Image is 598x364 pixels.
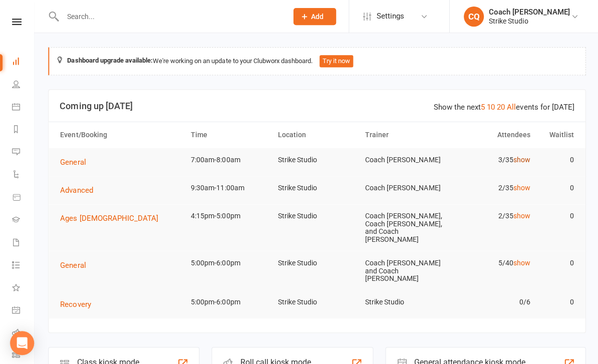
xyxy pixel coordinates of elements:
input: Search... [60,10,279,24]
a: Reports [12,119,35,141]
td: 0 [533,289,576,313]
td: Strike Studio [272,250,359,274]
div: CQ [462,7,482,27]
td: Strike Studio [272,148,359,171]
div: We're working on an update to your Clubworx dashboard. [48,47,584,75]
td: 5:00pm-6:00pm [186,289,272,313]
div: Strike Studio [487,17,568,26]
th: Trainer [360,122,446,147]
td: 0 [533,148,576,171]
div: Open Intercom Messenger [10,330,34,354]
td: Coach [PERSON_NAME], Coach [PERSON_NAME], and Coach [PERSON_NAME] [360,204,446,251]
th: Location [272,122,359,147]
a: Roll call kiosk mode [12,321,35,344]
button: General [60,156,93,168]
h3: Coming up [DATE] [60,101,572,111]
td: 3/35 [446,148,533,171]
td: 4:15pm-5:00pm [186,204,272,227]
span: Ages [DEMOGRAPHIC_DATA] [60,213,158,222]
td: 2/35 [446,176,533,199]
td: 0 [533,176,576,199]
th: Waitlist [533,122,576,147]
th: Event/Booking [56,122,186,147]
td: Strike Studio [360,289,446,313]
a: Calendar [12,96,35,119]
a: People [12,74,35,96]
a: 5 [479,102,483,111]
a: show [511,155,528,163]
div: Coach [PERSON_NAME] [487,8,568,17]
a: 10 [485,102,493,111]
button: Ages [DEMOGRAPHIC_DATA] [60,212,165,224]
td: 0/6 [446,289,533,313]
div: Show the next events for [DATE] [432,101,572,113]
th: Time [186,122,272,147]
span: General [60,260,86,269]
a: Dashboard [12,51,35,74]
td: Coach [PERSON_NAME] [360,176,446,199]
button: Add [292,8,335,25]
td: 0 [533,250,576,274]
td: 7:00am-8:00am [186,148,272,171]
a: All [505,102,514,111]
td: 5:00pm-6:00pm [186,250,272,274]
th: Attendees [446,122,533,147]
a: What's New [12,276,35,299]
span: General [60,157,86,166]
button: Try it now [319,55,352,67]
td: Strike Studio [272,289,359,313]
button: Recovery [60,297,98,309]
span: Add [310,13,323,21]
a: 20 [495,102,503,111]
a: show [511,258,528,266]
a: show [511,211,528,219]
td: 2/35 [446,204,533,227]
a: show [511,183,528,191]
span: Recovery [60,299,91,308]
button: General [60,258,93,270]
td: 0 [533,204,576,227]
span: Settings [375,5,403,28]
span: Advanced [60,185,93,194]
td: 9:30am-11:00am [186,176,272,199]
td: Coach [PERSON_NAME] [360,148,446,171]
strong: Dashboard upgrade available: [67,57,152,64]
a: General attendance kiosk mode [12,299,35,321]
td: Strike Studio [272,176,359,199]
td: Strike Studio [272,204,359,227]
td: Coach [PERSON_NAME] and Coach [PERSON_NAME] [360,250,446,289]
td: 5/40 [446,250,533,274]
button: Advanced [60,184,100,196]
a: Product Sales [12,186,35,209]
